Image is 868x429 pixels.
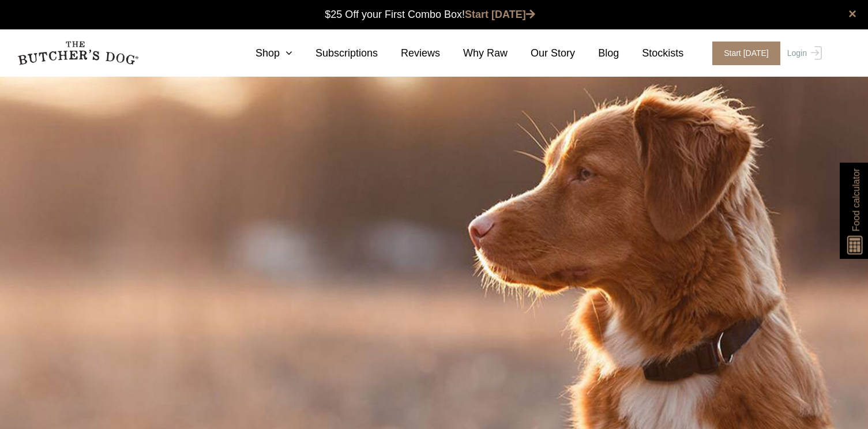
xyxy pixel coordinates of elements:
[378,46,440,61] a: Reviews
[575,46,619,61] a: Blog
[784,42,822,65] a: Login
[849,168,863,231] span: Food calculator
[848,7,856,21] a: close
[701,42,784,65] a: Start [DATE]
[712,42,780,65] span: Start [DATE]
[508,46,575,61] a: Our Story
[292,46,378,61] a: Subscriptions
[619,46,683,61] a: Stockists
[465,9,535,20] a: Start [DATE]
[232,46,292,61] a: Shop
[440,46,508,61] a: Why Raw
